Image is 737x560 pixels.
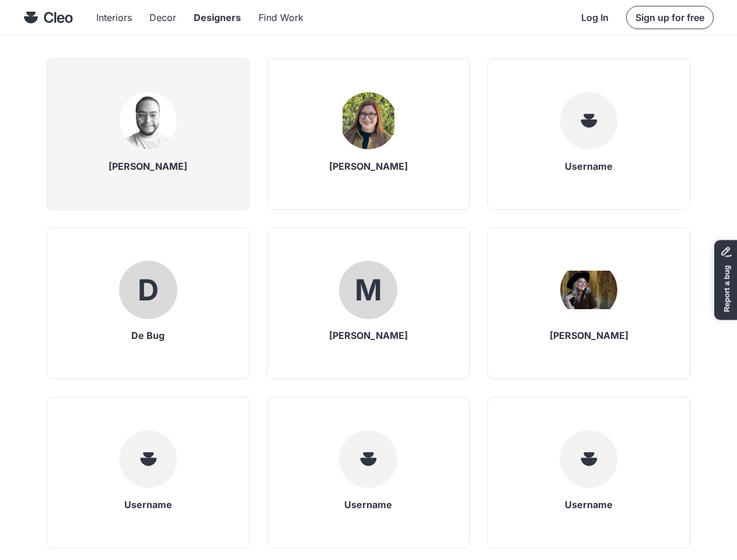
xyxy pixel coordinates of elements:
[329,162,408,171] div: [PERSON_NAME]
[109,162,187,171] div: [PERSON_NAME]
[626,6,714,29] button: Sign up for free
[344,500,392,509] div: Username
[355,275,382,304] div: M
[565,162,613,171] div: Username
[329,331,408,340] div: [PERSON_NAME]
[96,13,132,22] div: Interiors
[259,13,303,22] div: Find Work
[194,13,241,22] div: Designers
[138,275,159,304] div: D
[581,13,609,22] div: Log In
[565,500,613,509] div: Username
[550,331,628,340] div: [PERSON_NAME]
[124,500,172,509] div: Username
[131,331,165,340] div: De Bug
[149,13,176,22] div: Decor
